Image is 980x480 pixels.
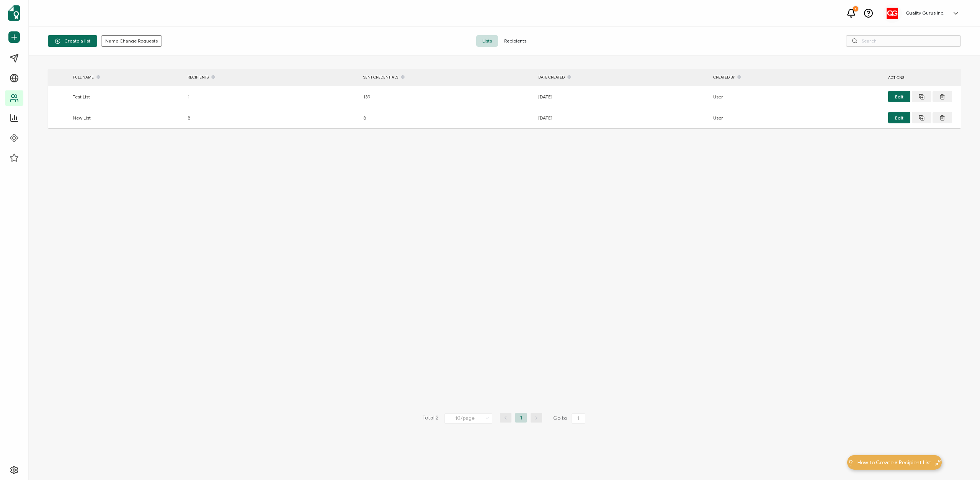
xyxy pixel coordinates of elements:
img: sertifier-logomark-colored.svg [8,5,20,21]
button: Edit [888,91,910,102]
div: DATE CREATED [534,71,709,84]
span: Lists [476,35,498,47]
div: RECIPIENTS [184,71,359,84]
div: ACTIONS [884,73,961,82]
li: 1 [515,413,527,423]
div: FULL NAME [69,71,184,84]
input: Select [444,413,492,424]
div: User [709,92,884,101]
img: minimize-icon.svg [935,460,941,465]
div: 1 [184,92,359,101]
img: 91216a10-9783-40e9-bcd1-84595e326451.jpg [887,8,898,19]
h5: Quality Gurus Inc. [906,10,944,16]
span: Total 2 [422,413,439,424]
div: 8 [359,113,534,122]
div: New List [69,113,184,122]
span: Recipients [498,35,532,47]
div: User [709,113,884,122]
div: SENT CREDENTIALS [359,71,534,84]
span: Name Change Requests [105,39,158,43]
div: [DATE] [534,92,709,101]
button: Edit [888,112,910,123]
div: 139 [359,92,534,101]
button: Name Change Requests [101,35,162,47]
button: Create a list [48,35,97,47]
span: How to Create a Recipient List [857,459,931,467]
input: Search [846,35,961,47]
span: Go to [553,413,587,424]
div: [DATE] [534,113,709,122]
div: CREATED BY [709,71,884,84]
div: 1 [853,6,858,11]
div: Test List [69,92,184,101]
span: Create a list [55,38,90,44]
div: 8 [184,113,359,122]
